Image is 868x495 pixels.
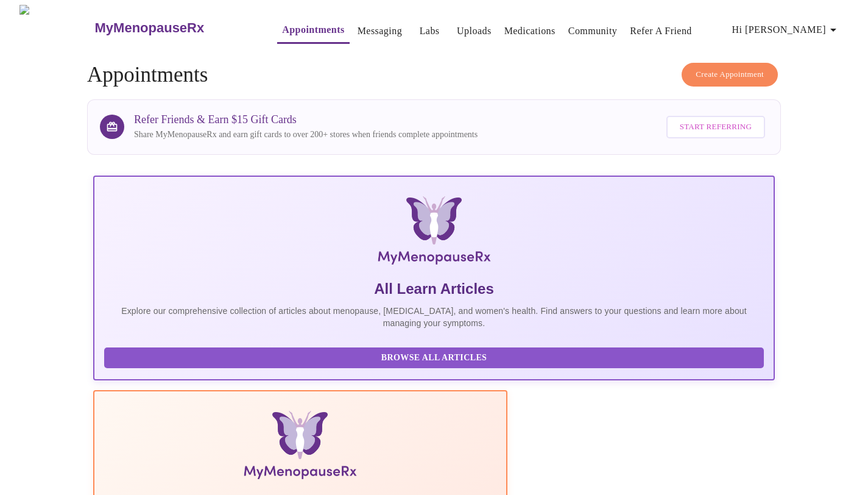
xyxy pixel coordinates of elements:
a: Appointments [282,21,344,38]
a: Messaging [358,23,402,40]
h5: All Learn Articles [104,279,764,299]
h3: MyMenopauseRx [95,20,205,36]
a: MyMenopauseRx [93,7,253,49]
span: Browse All Articles [116,351,752,366]
p: Explore our comprehensive collection of articles about menopause, [MEDICAL_DATA], and women's hea... [104,305,764,329]
button: Community [563,19,623,43]
button: Hi [PERSON_NAME] [727,18,845,42]
a: Browse All Articles [104,352,767,362]
a: Refer a Friend [630,23,692,40]
span: Start Referring [680,120,752,134]
a: Uploads [457,23,492,40]
span: Create Appointment [696,68,764,82]
a: Medications [504,23,556,40]
button: Medications [499,19,560,43]
button: Browse All Articles [104,347,764,369]
img: Menopause Manual [166,411,434,484]
a: Community [568,23,618,40]
button: Start Referring [666,116,765,138]
img: MyMenopauseRx Logo [19,5,93,51]
h3: Refer Friends & Earn $15 Gift Cards [134,113,478,126]
button: Appointments [277,18,349,44]
img: MyMenopauseRx Logo [206,196,662,269]
button: Create Appointment [682,63,778,87]
span: Hi [PERSON_NAME] [732,21,841,38]
h4: Appointments [87,63,781,87]
a: Start Referring [663,110,768,144]
button: Messaging [353,19,407,43]
a: Labs [420,23,440,40]
button: Refer a Friend [625,19,697,43]
p: Share MyMenopauseRx and earn gift cards to over 200+ stores when friends complete appointments [134,129,478,141]
button: Labs [410,19,449,43]
button: Uploads [452,19,496,43]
